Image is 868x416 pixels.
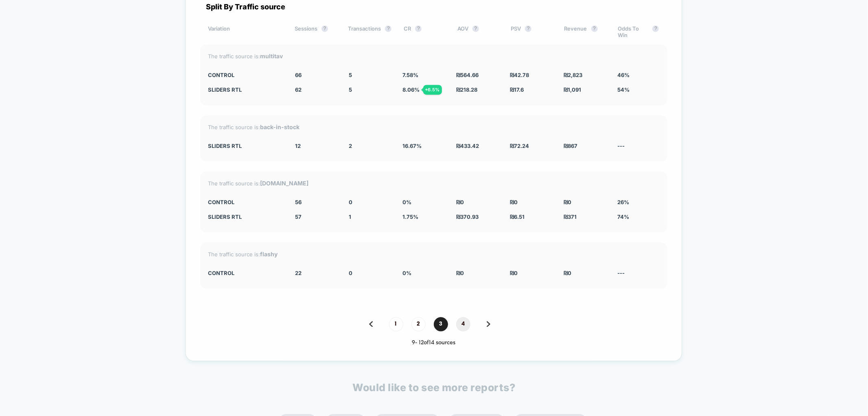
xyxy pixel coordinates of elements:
[617,86,659,93] div: 54%
[457,25,498,38] div: AOV
[415,25,422,32] button: ?
[456,72,479,78] span: ₪ 564.66
[564,86,581,93] span: ₪ 1,091
[456,317,470,331] span: 4
[564,214,577,220] span: ₪ 371
[260,251,278,258] strong: flashy
[617,270,659,276] div: ---
[295,86,302,93] span: 62
[208,53,659,59] div: The traffic source is:
[510,199,518,205] span: ₪ 0
[349,214,351,220] span: 1
[434,317,448,331] span: 3
[618,25,659,38] div: Odds To Win
[564,25,606,38] div: Revenue
[385,25,391,32] button: ?
[510,72,529,78] span: ₪ 42.78
[295,143,301,149] span: 12
[260,53,283,59] strong: multitav
[208,123,659,130] div: The traffic source is:
[617,143,659,149] div: ---
[369,321,373,327] img: pagination back
[295,72,302,78] span: 66
[349,72,352,78] span: 5
[456,214,479,220] span: ₪ 370.93
[456,270,464,276] span: ₪ 0
[591,25,598,32] button: ?
[389,317,403,331] span: 1
[295,25,336,38] div: Sessions
[411,317,426,331] span: 2
[510,143,529,149] span: ₪ 72.24
[456,199,464,205] span: ₪ 0
[564,199,571,205] span: ₪ 0
[349,199,352,205] span: 0
[402,143,422,149] span: 16.67 %
[402,86,420,93] span: 8.06 %
[349,143,352,149] span: 2
[295,199,302,205] span: 56
[617,199,659,205] div: 26%
[652,25,659,32] button: ?
[564,72,582,78] span: ₪ 2,823
[617,214,659,220] div: 74%
[295,214,302,220] span: 57
[348,25,391,38] div: Transactions
[208,72,283,78] div: CONTROL
[402,72,418,78] span: 7.58 %
[208,86,283,93] div: Sliders RTL
[487,321,490,327] img: pagination forward
[353,381,516,394] p: Would like to see more reports?
[208,143,283,149] div: Sliders RTL
[208,251,659,258] div: The traffic source is:
[564,270,571,276] span: ₪ 0
[208,270,283,276] div: CONTROL
[208,25,283,38] div: Variation
[402,199,411,205] span: 0 %
[208,214,283,220] div: Sliders RTL
[617,72,659,78] div: 46%
[456,86,477,93] span: ₪ 218.28
[511,25,552,38] div: PSV
[200,2,667,11] div: Split By Traffic source
[295,270,302,276] span: 22
[402,214,418,220] span: 1.75 %
[510,214,525,220] span: ₪ 6.51
[321,25,328,32] button: ?
[510,86,524,93] span: ₪ 17.6
[208,199,283,205] div: CONTROL
[402,270,411,276] span: 0 %
[260,180,309,187] strong: [DOMAIN_NAME]
[456,143,479,149] span: ₪ 433.42
[208,180,659,187] div: The traffic source is:
[525,25,531,32] button: ?
[260,123,300,130] strong: back-in-stock
[510,270,518,276] span: ₪ 0
[349,270,352,276] span: 0
[404,25,445,38] div: CR
[423,85,442,95] div: + 6.5 %
[349,86,352,93] span: 5
[564,143,577,149] span: ₪ 867
[472,25,479,32] button: ?
[200,339,667,346] div: 9 - 12 of 14 sources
